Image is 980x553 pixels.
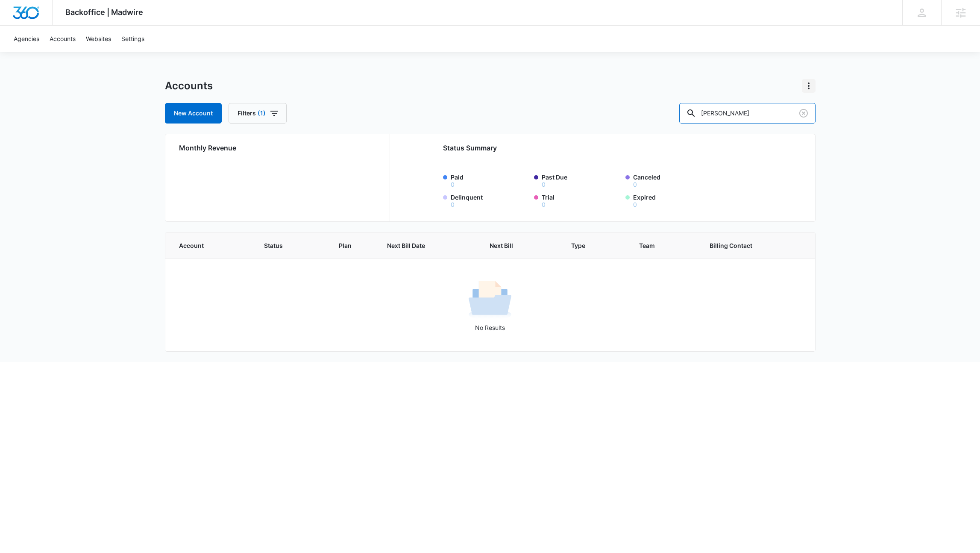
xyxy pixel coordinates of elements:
[797,106,810,120] button: Clear
[81,26,116,52] a: Websites
[710,241,780,250] span: Billing Contact
[179,143,379,153] h2: Monthly Revenue
[571,241,606,250] span: Type
[633,193,712,208] label: Expired
[165,79,213,92] h1: Accounts
[166,323,815,332] p: No Results
[490,241,538,250] span: Next Bill
[542,173,620,188] label: Past Due
[165,103,222,124] a: New Account
[443,143,759,153] h2: Status Summary
[116,26,150,52] a: Settings
[451,173,529,188] label: Paid
[633,173,712,188] label: Canceled
[639,241,677,250] span: Team
[451,193,529,208] label: Delinquent
[229,103,287,124] button: Filters(1)
[264,241,306,250] span: Status
[179,241,231,250] span: Account
[469,278,511,321] img: No Results
[9,26,44,52] a: Agencies
[802,79,816,93] button: Actions
[679,103,816,124] input: Search
[65,8,143,17] span: Backoffice | Madwire
[542,193,620,208] label: Trial
[44,26,81,52] a: Accounts
[339,241,367,250] span: Plan
[387,241,457,250] span: Next Bill Date
[258,110,266,116] span: (1)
